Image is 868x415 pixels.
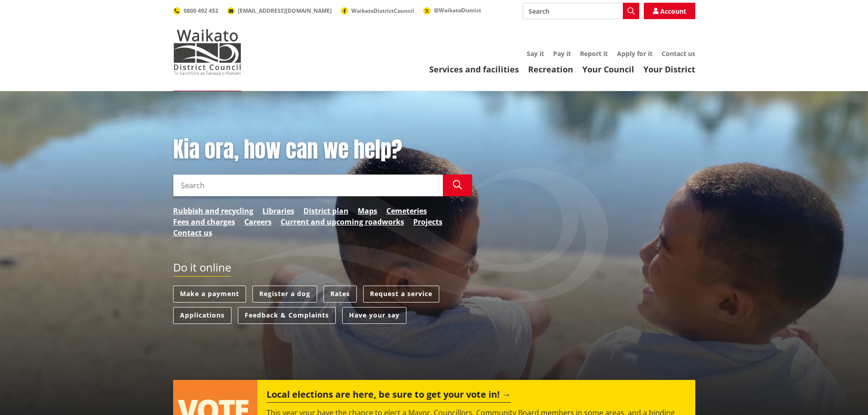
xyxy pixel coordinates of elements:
[173,205,253,216] a: Rubbish and recycling
[324,286,357,302] a: Rates
[580,49,608,58] a: Report it
[173,137,472,163] h1: Kia ora, how can we help?
[252,286,317,302] a: Register a dog
[184,7,218,15] span: 0800 492 452
[227,7,332,15] a: [EMAIL_ADDRESS][DOMAIN_NAME]
[262,205,294,216] a: Libraries
[173,174,443,196] input: Search input
[358,205,377,216] a: Maps
[244,216,272,227] a: Careers
[173,29,241,75] img: Waikato District Council - Te Kaunihera aa Takiwaa o Waikato
[238,307,336,324] a: Feedback & Complaints
[617,49,652,58] a: Apply for it
[363,286,439,302] a: Request a service
[528,64,573,75] a: Recreation
[413,216,442,227] a: Projects
[238,7,332,15] span: [EMAIL_ADDRESS][DOMAIN_NAME]
[643,64,695,75] a: Your District
[423,6,481,14] a: @WaikatoDistrict
[173,307,231,324] a: Applications
[386,205,427,216] a: Cemeteries
[644,3,695,19] a: Account
[582,64,634,75] a: Your Council
[173,227,212,238] a: Contact us
[173,261,231,277] h2: Do it online
[527,49,544,58] a: Say it
[267,389,511,403] h2: Local elections are here, be sure to get your vote in!
[434,6,481,14] span: @WaikatoDistrict
[173,286,246,302] a: Make a payment
[351,7,414,15] span: WaikatoDistrictCouncil
[553,49,571,58] a: Pay it
[523,3,639,19] input: Search input
[429,64,519,75] a: Services and facilities
[173,7,218,15] a: 0800 492 452
[341,7,414,15] a: WaikatoDistrictCouncil
[303,205,349,216] a: District plan
[281,216,404,227] a: Current and upcoming roadworks
[173,216,235,227] a: Fees and charges
[342,307,406,324] a: Have your say
[662,49,695,58] a: Contact us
